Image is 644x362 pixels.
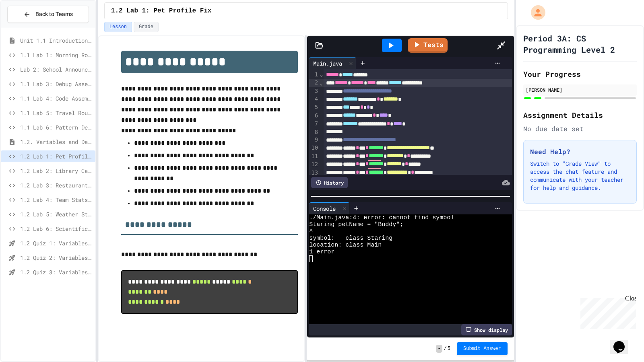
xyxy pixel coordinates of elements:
[20,195,92,204] span: 1.2 Lab 4: Team Stats Calculator
[523,68,637,80] h2: Your Progress
[319,80,323,86] span: Fold line
[20,36,92,45] span: Unit 1.1 Introduction to Algorithms, Programming and Compilers
[448,346,450,352] span: 5
[20,268,92,276] span: 1.2 Quiz 3: Variables and Data Types
[309,57,356,69] div: Main.java
[309,95,319,103] div: 4
[20,253,92,262] span: 1.2 Quiz 2: Variables and Data Types
[523,124,637,134] div: No due date set
[309,249,334,255] span: 1 error
[134,22,159,32] button: Grade
[444,346,447,352] span: /
[309,112,319,120] div: 6
[20,181,92,189] span: 1.2 Lab 3: Restaurant Order System
[463,346,501,352] span: Submit Answer
[309,71,319,79] div: 1
[522,3,547,22] div: My Account
[3,3,56,51] div: Chat with us now!Close
[20,167,92,175] span: 1.2 Lab 2: Library Card Creator
[7,6,89,23] button: Back to Teams
[20,224,92,233] span: 1.2 Lab 6: Scientific Calculator
[309,152,319,160] div: 11
[530,160,630,192] p: Switch to "Grade View" to access the chat feature and communicate with your teacher for help and ...
[20,80,92,88] span: 1.1 Lab 3: Debug Assembly
[309,59,346,68] div: Main.java
[309,79,319,87] div: 2
[577,295,636,329] iframe: chat widget
[20,210,92,218] span: 1.2 Lab 5: Weather Station Debugger
[523,109,637,121] h2: Assignment Details
[20,152,92,160] span: 1.2 Lab 1: Pet Profile Fix
[309,235,392,242] span: symbol: class Staring
[20,123,92,132] span: 1.1 Lab 6: Pattern Detective
[457,342,508,355] button: Submit Answer
[523,33,637,55] h1: Period 3A: CS Programming Level 2
[309,87,319,95] div: 3
[20,94,92,103] span: 1.1 Lab 4: Code Assembly Challenge
[309,204,340,213] div: Console
[309,128,319,136] div: 8
[35,10,73,19] span: Back to Teams
[311,177,348,188] div: History
[309,214,454,221] span: ./Main.java:4: error: cannot find symbol
[309,136,319,144] div: 9
[610,330,636,354] iframe: chat widget
[20,239,92,247] span: 1.2 Quiz 1: Variables and Data Types
[526,86,634,93] div: [PERSON_NAME]
[319,71,323,78] span: Fold line
[309,144,319,152] div: 10
[461,324,512,335] div: Show display
[309,103,319,111] div: 5
[436,345,442,353] span: -
[104,22,132,32] button: Lesson
[408,38,448,53] a: Tests
[309,120,319,128] div: 7
[20,109,92,117] span: 1.1 Lab 5: Travel Route Debugger
[309,242,382,249] span: location: class Main
[309,169,319,177] div: 13
[309,221,403,228] span: Staring petName = "Buddy";
[309,202,350,214] div: Console
[309,228,313,235] span: ^
[20,51,92,59] span: 1.1 Lab 1: Morning Routine Fix
[20,65,92,74] span: Lab 2: School Announcements
[530,147,630,156] h3: Need Help?
[111,6,212,16] span: 1.2 Lab 1: Pet Profile Fix
[309,160,319,169] div: 12
[20,138,92,146] span: 1.2. Variables and Data Types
